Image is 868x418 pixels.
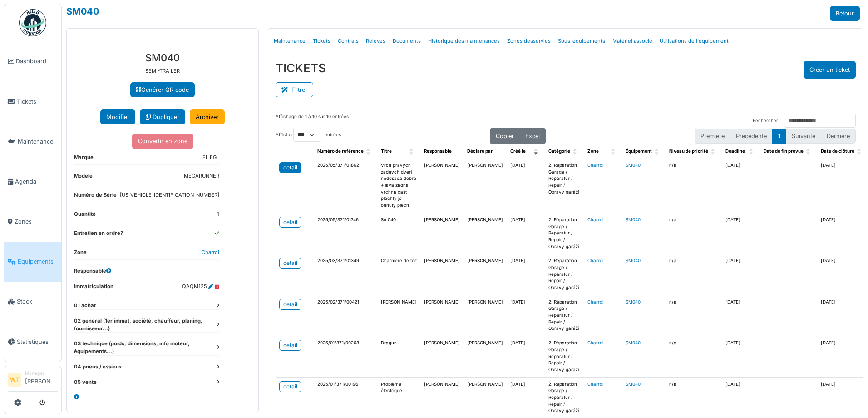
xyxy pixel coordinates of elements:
td: 2. Réparation Garage / Reparatur / Repair / Opravy garáží [545,336,584,377]
a: SM040 [626,217,641,222]
a: Stock [4,282,61,322]
div: Manager [25,370,58,377]
td: Charnière de toit [377,254,420,295]
nav: pagination [695,129,856,144]
a: Maintenance [270,30,309,52]
td: [DATE] [817,295,868,336]
a: Tickets [4,81,61,121]
td: [PERSON_NAME] [420,254,464,295]
span: Excel [525,133,540,139]
a: Documents [389,30,424,52]
button: Modifier [100,109,135,124]
select: Afficherentrées [293,128,321,142]
dd: FLIEGL [202,154,219,161]
td: 2025/02/371/00421 [314,295,377,336]
span: Maintenance [18,137,58,146]
span: Copier [496,133,514,139]
span: Agenda [15,177,58,186]
td: [DATE] [507,336,545,377]
a: Matériel associé [609,30,656,52]
td: [DATE] [817,254,868,295]
dt: Immatriculation [74,283,113,294]
div: detail [283,341,297,349]
a: Agenda [4,161,61,201]
td: [DATE] [722,254,760,295]
a: detail [279,299,301,310]
dd: QAQM125 [182,283,219,290]
a: detail [279,258,301,269]
a: detail [279,340,301,351]
td: [DATE] [722,213,760,254]
dt: 02 general (1er immat, société, chauffeur, planing, fournisseur...) [74,317,219,333]
a: Charroi [587,258,603,263]
span: Catégorie: Activate to sort [573,144,578,159]
td: [PERSON_NAME] [420,336,464,377]
a: Charroi [587,340,603,345]
td: [PERSON_NAME] [464,159,507,213]
td: 2. Réparation Garage / Reparatur / Repair / Opravy garáží [545,295,584,336]
td: 2. Réparation Garage / Reparatur / Repair / Opravy garáží [545,159,584,213]
td: 2025/03/371/01349 [314,254,377,295]
a: Contrats [334,30,362,52]
span: Date de clôture [821,149,854,154]
td: n/a [666,213,722,254]
a: Charroi [202,249,219,255]
dt: Numéro de Série [74,191,117,203]
span: Déclaré par [467,149,493,154]
td: [DATE] [722,377,760,418]
td: [DATE] [507,213,545,254]
td: [DATE] [817,213,868,254]
td: n/a [666,254,722,295]
a: Zones [4,202,61,242]
td: [DATE] [507,254,545,295]
dt: Marque [74,154,94,165]
span: Niveau de priorité: Activate to sort [711,144,716,159]
span: Numéro de référence [317,149,364,154]
td: n/a [666,295,722,336]
td: 2025/05/371/01862 [314,159,377,213]
span: Date de fin prévue [764,149,804,154]
td: [PERSON_NAME] [464,213,507,254]
span: Créé le [510,149,526,154]
a: detail [279,162,301,173]
td: 2025/01/371/00196 [314,377,377,418]
a: Archiver [190,109,225,124]
a: Dashboard [4,41,61,81]
td: [PERSON_NAME] [420,377,464,418]
td: 2. Réparation Garage / Reparatur / Repair / Opravy garáží [545,213,584,254]
dt: 03 technique (poids, dimensions, info moteur, équipements...) [74,340,219,355]
a: WT Manager[PERSON_NAME] [8,370,58,392]
a: SM040 [626,258,641,263]
a: SM040 [66,6,99,17]
a: Maintenance [4,121,61,161]
button: Créer un ticket [804,61,856,79]
a: SM040 [626,163,641,168]
label: Afficher entrées [276,128,341,142]
td: Dragun [377,336,420,377]
td: [DATE] [722,295,760,336]
span: Numéro de référence: Activate to sort [366,144,372,159]
td: [PERSON_NAME] [377,295,420,336]
td: 2025/01/371/00268 [314,336,377,377]
td: [PERSON_NAME] [420,213,464,254]
a: Équipements [4,242,61,282]
a: Charroi [587,382,603,387]
td: Vrch pravych zadnych dveri nedosada dobre + lava zadna vrchna cast plachty je ohnuty plech [377,159,420,213]
td: [DATE] [817,159,868,213]
td: 2025/05/371/01746 [314,213,377,254]
a: Zones desservies [503,30,554,52]
span: Date de fin prévue: Activate to sort [806,144,812,159]
dt: 01 achat [74,302,219,309]
dd: 1 [217,210,219,218]
a: Sous-équipements [554,30,609,52]
td: [DATE] [507,295,545,336]
span: Catégorie [548,149,570,154]
a: SM040 [626,299,641,304]
a: Charroi [587,217,603,222]
td: [DATE] [507,377,545,418]
div: detail [283,383,297,391]
a: Historique des maintenances [424,30,503,52]
td: [DATE] [817,377,868,418]
span: Titre: Activate to sort [409,144,415,159]
dt: Entretien en ordre? [74,229,123,241]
